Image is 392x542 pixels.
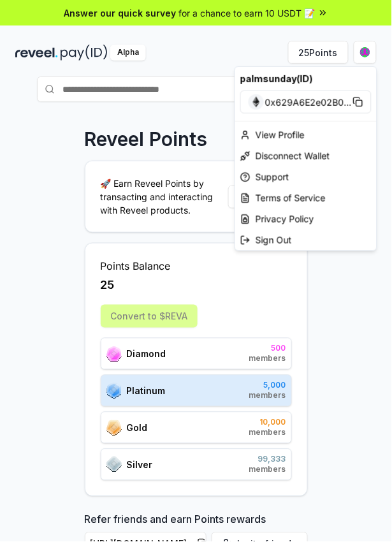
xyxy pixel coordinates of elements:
[235,187,377,209] a: Terms of Service
[265,95,352,108] span: 0x629A6E2e02B0 ...
[235,67,377,91] div: palmsunday(ID)
[235,145,377,166] div: Disconnect Wallet
[249,94,264,110] img: Ethereum
[235,124,377,145] div: View Profile
[235,230,377,251] div: Sign Out
[235,209,377,230] a: Privacy Policy
[235,166,377,187] a: Support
